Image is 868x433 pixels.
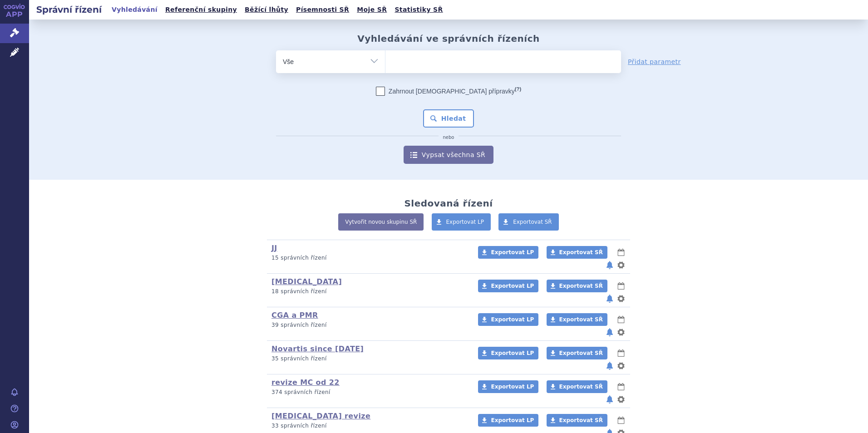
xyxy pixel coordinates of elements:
[616,394,626,405] button: nastavení
[559,384,603,390] span: Exportovat SŘ
[376,87,521,96] label: Zahrnout [DEMOGRAPHIC_DATA] přípravky
[547,313,607,326] a: Exportovat SŘ
[478,414,538,427] a: Exportovat LP
[478,313,538,326] a: Exportovat LP
[271,355,466,363] p: 35 správních řízení
[163,4,240,16] a: Referenční skupiny
[605,260,614,271] button: notifikace
[547,280,607,292] a: Exportovat SŘ
[338,213,424,231] a: Vytvořit novou skupinu SŘ
[404,146,493,164] a: Vypsat všechna SŘ
[491,350,534,356] span: Exportovat LP
[271,311,318,320] a: CGA a PMR
[478,280,538,292] a: Exportovat LP
[242,4,291,16] a: Běžící lhůty
[616,348,626,359] button: lhůty
[616,381,626,392] button: lhůty
[547,246,607,259] a: Exportovat SŘ
[478,380,538,393] a: Exportovat LP
[446,219,484,225] span: Exportovat LP
[271,412,370,420] a: [MEDICAL_DATA] revize
[616,280,626,291] button: lhůty
[547,380,607,393] a: Exportovat SŘ
[271,422,466,430] p: 33 správních řízení
[478,246,538,259] a: Exportovat LP
[271,254,466,262] p: 15 správních řízení
[491,316,534,323] span: Exportovat LP
[605,394,614,405] button: notifikace
[271,321,466,329] p: 39 správních řízení
[29,3,109,16] h2: Správní řízení
[271,244,277,252] a: JJ
[605,327,614,338] button: notifikace
[271,344,364,353] a: Novartis since [DATE]
[559,249,603,256] span: Exportovat SŘ
[559,350,603,356] span: Exportovat SŘ
[605,360,614,371] button: notifikace
[392,4,445,16] a: Statistiky SŘ
[271,389,466,396] p: 374 správních řízení
[478,347,538,359] a: Exportovat LP
[547,347,607,359] a: Exportovat SŘ
[271,288,466,295] p: 18 správních řízení
[616,293,626,304] button: nastavení
[559,283,603,289] span: Exportovat SŘ
[616,260,626,271] button: nastavení
[491,417,534,423] span: Exportovat LP
[616,415,626,426] button: lhůty
[616,314,626,325] button: lhůty
[491,283,534,289] span: Exportovat LP
[491,384,534,390] span: Exportovat LP
[404,198,493,209] h2: Sledovaná řízení
[293,4,352,16] a: Písemnosti SŘ
[515,86,521,92] abbr: (?)
[271,277,342,286] a: [MEDICAL_DATA]
[547,414,607,427] a: Exportovat SŘ
[616,360,626,371] button: nastavení
[271,378,340,387] a: revize MC od 22
[439,135,459,140] i: nebo
[605,293,614,304] button: notifikace
[616,247,626,258] button: lhůty
[513,219,552,225] span: Exportovat SŘ
[559,417,603,423] span: Exportovat SŘ
[432,213,491,231] a: Exportovat LP
[628,57,681,66] a: Přidat parametr
[423,109,474,128] button: Hledat
[491,249,534,256] span: Exportovat LP
[616,327,626,338] button: nastavení
[498,213,559,231] a: Exportovat SŘ
[109,4,160,16] a: Vyhledávání
[357,33,540,44] h2: Vyhledávání ve správních řízeních
[559,316,603,323] span: Exportovat SŘ
[354,4,390,16] a: Moje SŘ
